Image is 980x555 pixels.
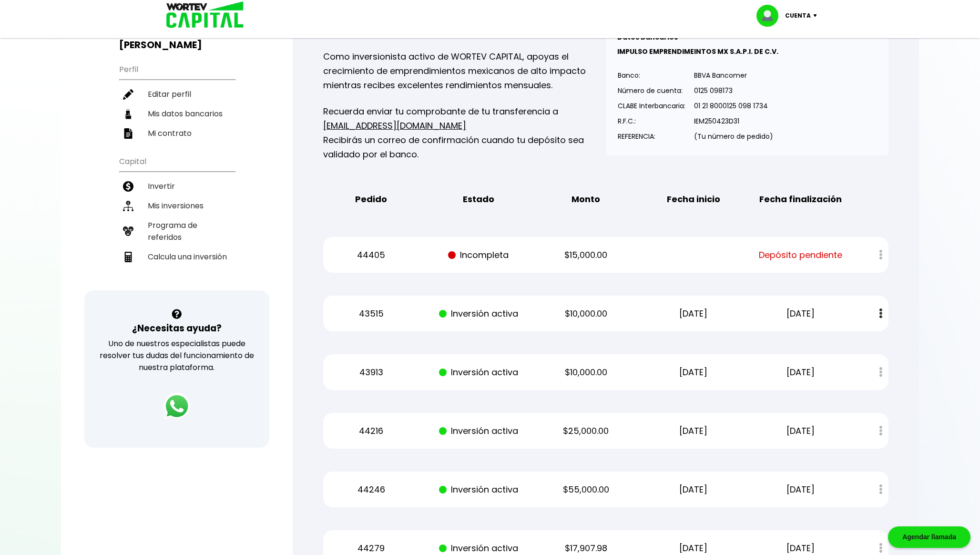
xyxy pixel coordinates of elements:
[119,123,235,143] a: Mi contrato
[323,104,606,162] p: Recuerda enviar tu comprobante de tu transferencia a Recibirás un correo de confirmación cuando t...
[326,365,417,380] p: 43913
[648,365,739,380] p: [DATE]
[119,151,235,290] ul: Capital
[123,128,133,139] img: contrato-icon.f2db500c.svg
[119,247,235,267] a: Calcula una inversión
[694,129,773,144] p: (Tu número de pedido)
[119,59,235,143] ul: Perfil
[759,248,842,262] span: Depósito pendiente
[433,307,524,321] p: Inversión activa
[326,307,417,321] p: 43515
[618,114,685,128] p: R.F.C.:
[648,307,739,321] p: [DATE]
[694,83,773,98] p: 0125 098173
[119,196,235,216] a: Mis inversiones
[755,483,846,497] p: [DATE]
[119,176,235,196] a: Invertir
[326,248,417,262] p: 44405
[123,89,133,100] img: editar-icon.952d3147.svg
[123,252,133,262] img: calculadora-icon.17d418c4.svg
[541,365,631,380] p: $10,000.00
[694,99,773,113] p: 01 21 8000125 098 1734
[119,216,235,247] a: Programa de referidos
[618,99,685,113] p: CLABE Interbancaria:
[163,393,190,420] img: logos_whatsapp-icon.242b2217.svg
[433,365,524,380] p: Inversión activa
[433,248,524,262] p: Incompleta
[618,68,685,82] p: Banco:
[123,109,133,119] img: datos-icon.10cf9172.svg
[323,120,466,132] a: [EMAIL_ADDRESS][DOMAIN_NAME]
[123,201,133,211] img: inversiones-icon.6695dc30.svg
[132,321,222,335] h3: ¿Necesitas ayuda?
[119,84,235,104] a: Editar perfil
[755,365,846,380] p: [DATE]
[667,192,720,206] b: Fecha inicio
[759,192,842,206] b: Fecha finalización
[755,307,846,321] p: [DATE]
[123,181,133,192] img: invertir-icon.b3b967d7.svg
[694,114,773,128] p: IEM250423D31
[119,38,202,51] b: [PERSON_NAME]
[694,68,773,82] p: BBVA Bancomer
[541,424,631,438] p: $25,000.00
[648,424,739,438] p: [DATE]
[541,307,631,321] p: $10,000.00
[755,424,846,438] p: [DATE]
[541,483,631,497] p: $55,000.00
[433,483,524,497] p: Inversión activa
[463,192,494,206] b: Estado
[326,424,417,438] p: 44216
[785,9,811,23] p: Cuenta
[433,424,524,438] p: Inversión activa
[326,483,417,497] p: 44246
[811,14,824,17] img: icon-down
[323,50,606,92] p: Como inversionista activo de WORTEV CAPITAL, apoyas el crecimiento de emprendimientos mexicanos d...
[119,27,235,51] h3: Buen día,
[119,104,235,123] a: Mis datos bancarios
[888,526,970,548] div: Agendar llamada
[123,226,133,236] img: recomiendanos-icon.9b8e9327.svg
[648,483,739,497] p: [DATE]
[572,192,600,206] b: Monto
[97,338,257,373] p: Uno de nuestros especialistas puede resolver tus dudas del funcionamiento de nuestra plataforma.
[618,129,685,144] p: REFERENCIA:
[355,192,387,206] b: Pedido
[618,83,685,98] p: Número de cuenta:
[756,5,785,27] img: profile-image
[617,47,778,56] b: IMPULSO EMPRENDIMEINTOS MX S.A.P.I. DE C.V.
[541,248,631,262] p: $15,000.00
